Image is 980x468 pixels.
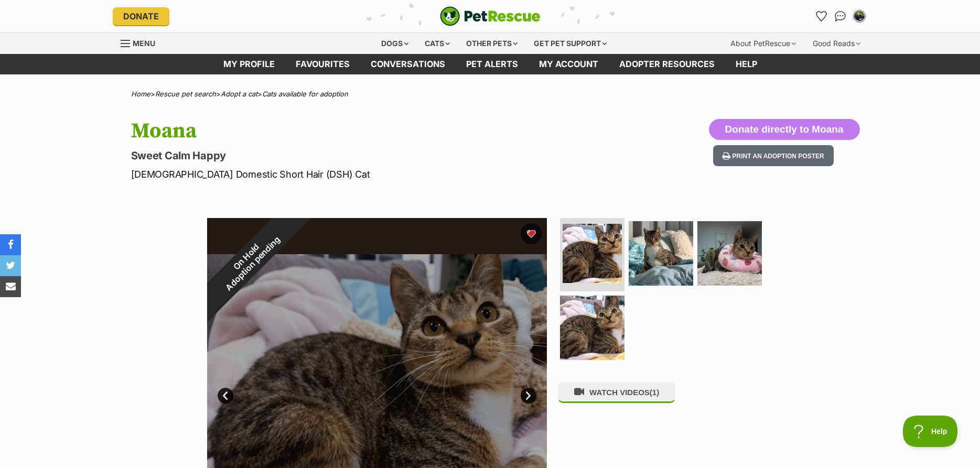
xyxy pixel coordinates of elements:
[105,90,876,98] div: > > >
[723,33,803,54] div: About PetRescue
[456,54,529,74] a: Pet alerts
[813,8,868,25] ul: Account quick links
[213,54,285,74] a: My profile
[221,90,257,98] a: Adopt a cat
[629,221,693,286] img: Photo of Moana
[219,231,286,298] span: Adoption pending
[835,11,846,21] img: chat-41dd97257d64d25036548639549fe6c8038ab92f7586957e7f3b1b290dea8141.svg
[526,33,614,54] div: Get pet support
[131,119,575,143] h1: Moana
[851,8,868,25] button: My account
[374,33,416,54] div: Dogs
[113,7,169,25] a: Donate
[179,191,319,330] div: On Hold
[650,388,659,397] span: (1)
[558,382,675,402] button: WATCH VIDEOS(1)
[521,388,536,404] a: Next
[560,296,624,360] img: Photo of Moana
[133,39,155,48] span: Menu
[131,90,150,98] a: Home
[813,8,830,25] a: Favourites
[131,167,575,181] p: [DEMOGRAPHIC_DATA] Domestic Short Hair (DSH) Cat
[713,145,834,167] button: Print an adoption poster
[155,90,216,98] a: Rescue pet search
[360,54,456,74] a: conversations
[832,8,849,25] a: Conversations
[697,221,762,286] img: Photo of Moana
[440,6,541,26] a: PetRescue
[609,54,725,74] a: Adopter resources
[285,54,360,74] a: Favourites
[563,224,622,283] img: Photo of Moana
[725,54,768,74] a: Help
[903,416,959,447] iframe: Help Scout Beacon - Open
[805,33,868,54] div: Good Reads
[854,11,865,21] img: Maree Gray profile pic
[121,33,163,52] a: Menu
[521,223,542,244] button: favourite
[709,119,860,140] button: Donate directly to Moana
[459,33,525,54] div: Other pets
[529,54,609,74] a: My account
[131,148,575,163] p: Sweet Calm Happy
[262,90,348,98] a: Cats available for adoption
[218,388,233,404] a: Prev
[440,6,541,26] img: logo-cat-932fe2b9b8326f06289b0f2fb663e598f794de774fb13d1741a6617ecf9a85b4.svg
[417,33,457,54] div: Cats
